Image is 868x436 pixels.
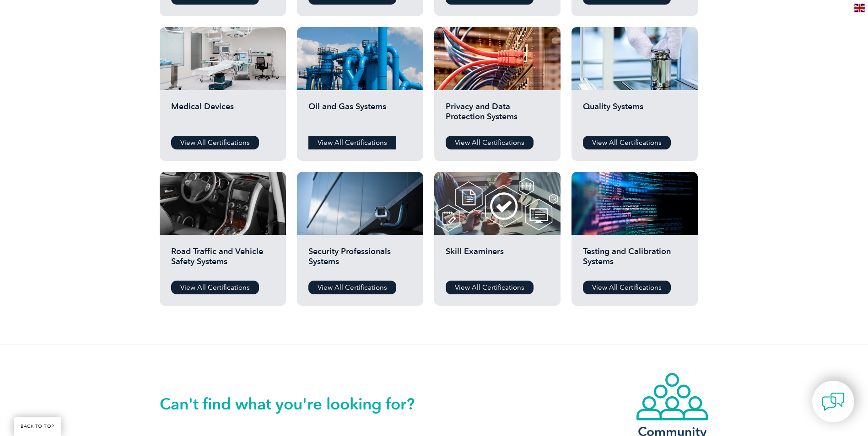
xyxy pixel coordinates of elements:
[854,4,865,12] img: en
[583,136,671,149] a: View All Certifications
[446,281,534,294] a: View All Certifications
[171,281,259,294] a: View All Certifications
[171,246,275,274] h2: Road Traffic and Vehicle Safety Systems
[636,372,709,421] img: icon-community.webp
[583,281,671,294] a: View All Certifications
[160,397,434,411] h2: Can't find what you're looking for?
[308,246,412,274] h2: Security Professionals Systems
[308,281,396,294] a: View All Certifications
[583,101,686,129] h2: Quality Systems
[308,136,396,149] a: View All Certifications
[308,101,412,129] h2: Oil and Gas Systems
[446,136,534,149] a: View All Certifications
[583,246,686,274] h2: Testing and Calibration Systems
[446,246,549,274] h2: Skill Examiners
[446,101,549,129] h2: Privacy and Data Protection Systems
[14,417,61,436] a: BACK TO TOP
[171,136,259,149] a: View All Certifications
[822,390,845,413] img: contact-chat.png
[171,101,275,129] h2: Medical Devices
